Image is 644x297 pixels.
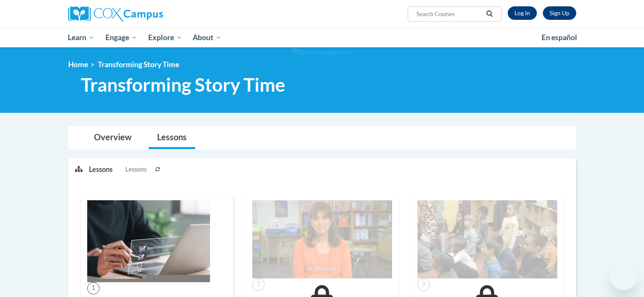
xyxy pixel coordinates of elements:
[417,200,557,279] img: Course Image
[542,33,577,42] span: En español
[149,127,195,149] a: Lessons
[187,28,227,47] a: About
[100,28,143,47] a: Engage
[143,28,188,47] a: Explore
[148,33,182,43] span: Explore
[193,33,221,43] span: About
[63,28,100,47] a: Learn
[536,29,583,46] a: En español
[68,60,88,69] a: Home
[105,33,137,43] span: Engage
[98,60,179,69] span: Transforming Story Time
[252,200,392,279] img: Course Image
[81,74,285,96] span: Transforming Story Time
[68,6,163,22] img: Cox Campus
[610,263,637,290] iframe: Button to launch messaging window
[89,165,113,174] p: Lessons
[415,9,483,19] input: Search Courses
[87,200,210,282] img: Course Image
[86,127,140,149] a: Overview
[125,165,146,174] span: Lessons
[543,6,576,20] a: Register
[68,33,94,43] span: Learn
[417,278,430,291] span: 3
[252,278,265,291] span: 2
[483,9,496,19] button: Search
[68,6,229,22] a: Cox Campus
[292,48,352,57] img: Section background
[55,28,589,47] div: Main menu
[87,282,100,294] span: 1
[508,6,537,20] a: Log In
